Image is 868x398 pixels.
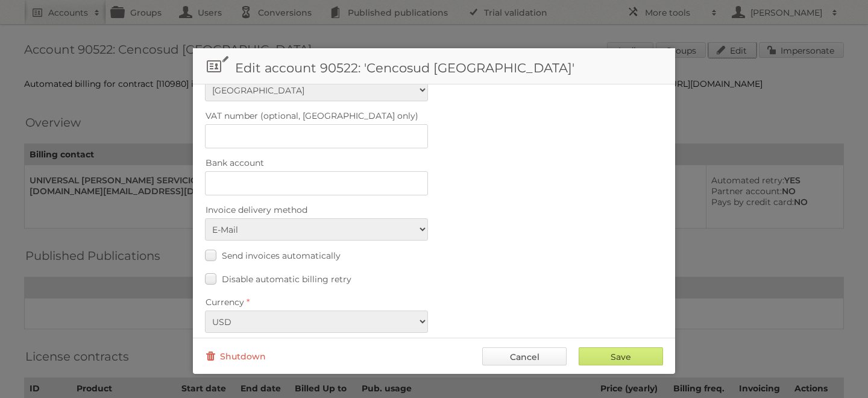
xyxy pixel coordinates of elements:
span: Bank account [206,157,264,168]
input: Save [579,347,663,365]
span: Disable automatic billing retry [222,274,351,285]
span: VAT number (optional, [GEOGRAPHIC_DATA] only) [206,110,418,121]
a: Shutdown [205,347,266,365]
a: Cancel [482,347,567,365]
h1: Edit account 90522: 'Cencosud [GEOGRAPHIC_DATA]' [193,48,675,84]
span: Send invoices automatically [222,250,341,261]
span: Currency [206,297,244,308]
span: Invoice delivery method [206,204,307,215]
